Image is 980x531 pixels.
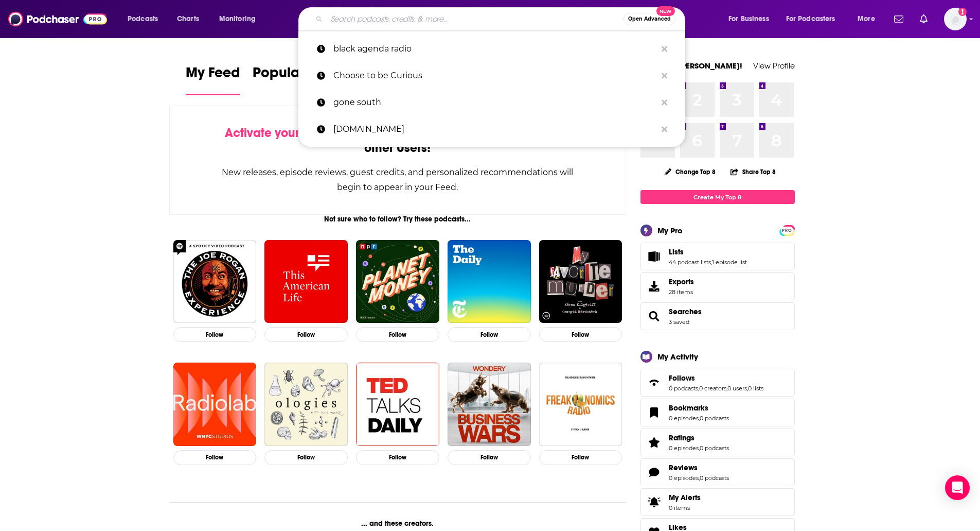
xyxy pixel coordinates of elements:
button: open menu [212,11,269,27]
a: Ratings [644,435,665,450]
a: 0 podcasts [669,385,698,392]
button: open menu [850,11,888,27]
a: 1 episode list [712,259,747,266]
img: User Profile [944,8,967,30]
span: Podcasts [128,12,158,26]
a: 0 users [727,385,747,392]
span: 28 items [669,288,694,296]
span: Follows [640,369,795,397]
a: 44 podcast lists [669,259,711,266]
a: 0 episodes [669,474,699,482]
span: My Alerts [644,495,665,509]
span: , [699,415,700,422]
div: New releases, episode reviews, guest credits, and personalized recommendations will begin to appe... [221,165,575,195]
span: Exports [669,277,694,286]
a: Planet Money [356,240,439,323]
a: Lists [644,249,665,264]
button: Follow [448,450,531,465]
span: Exports [644,279,665,294]
span: Popular Feed [253,64,340,88]
span: My Feed [186,64,240,88]
a: My Alerts [640,488,795,516]
a: 0 podcasts [700,415,729,422]
a: 0 creators [699,385,726,392]
p: black agenda radio [333,36,656,62]
button: Change Top 8 [658,165,722,178]
span: Bookmarks [669,403,708,413]
span: , [711,259,712,266]
a: 0 podcasts [700,474,729,482]
img: Radiolab [173,363,257,446]
a: Exports [640,272,795,300]
button: open menu [779,11,850,27]
img: TED Talks Daily [356,363,439,446]
a: Ratings [669,433,729,442]
a: 0 episodes [669,415,699,422]
a: Lists [669,247,747,256]
p: gone south [333,89,656,116]
svg: Add a profile image [958,8,967,16]
a: Choose to be Curious [298,62,685,89]
a: 0 podcasts [700,444,729,452]
span: , [698,385,699,392]
img: The Daily [448,240,531,323]
a: Searches [669,307,702,316]
a: Welcome [PERSON_NAME]! [640,61,742,71]
div: My Activity [657,352,698,362]
img: Ologies with Alie Ward [264,363,348,446]
img: Business Wars [448,363,531,446]
a: My Favorite Murder with Karen Kilgariff and Georgia Hardstark [539,240,622,323]
span: Lists [669,247,684,256]
span: For Podcasters [786,12,835,26]
span: , [699,444,700,452]
button: Share Top 8 [730,162,776,182]
img: The Joe Rogan Experience [173,240,257,323]
span: 0 items [669,504,701,511]
span: Ratings [669,433,694,442]
a: Popular Feed [253,64,340,95]
span: Bookmarks [640,399,795,426]
a: black agenda radio [298,36,685,62]
img: This American Life [264,240,348,323]
a: [DOMAIN_NAME] [298,116,685,143]
a: Freakonomics Radio [539,363,622,446]
span: Charts [177,12,199,26]
button: Follow [173,450,257,465]
button: Follow [356,450,439,465]
a: Reviews [644,465,665,479]
button: Follow [264,450,348,465]
a: Charts [170,11,205,27]
span: PRO [781,227,793,234]
button: Open AdvancedNew [623,13,675,25]
button: Follow [264,327,348,342]
div: by following Podcasts, Creators, Lists, and other Users! [221,126,575,156]
span: , [726,385,727,392]
a: Reviews [669,463,729,472]
span: Ratings [640,429,795,456]
a: PRO [781,226,793,234]
span: My Alerts [669,493,701,502]
button: Follow [448,327,531,342]
span: Logged in as ereardon [944,8,967,30]
a: gone south [298,89,685,116]
button: Follow [173,327,257,342]
button: Show profile menu [944,8,967,30]
button: open menu [721,11,782,27]
p: Choose to be Curious [333,62,656,89]
p: happiness.info [333,116,656,143]
div: ... and these creators. [169,519,627,528]
a: 3 saved [669,318,689,326]
div: My Pro [657,226,683,235]
span: Reviews [669,463,698,472]
a: Searches [644,309,665,323]
a: Podchaser - Follow, Share and Rate Podcasts [8,9,107,29]
a: Bookmarks [669,403,729,413]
